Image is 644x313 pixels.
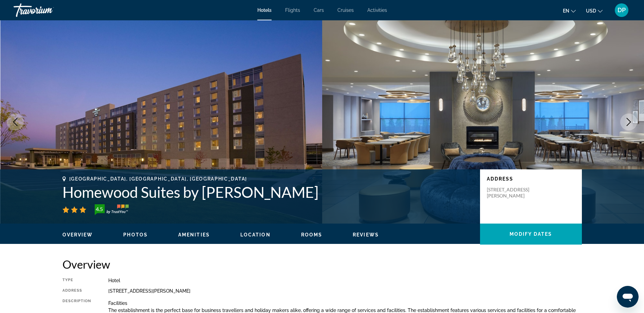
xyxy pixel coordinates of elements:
div: Type [62,278,91,283]
button: Change language [563,6,576,16]
p: Address [487,176,575,182]
button: Rooms [301,232,323,238]
span: DP [618,7,626,14]
button: Amenities [178,232,210,238]
button: Previous image [7,113,24,130]
button: User Menu [613,3,630,17]
button: Location [240,232,271,238]
a: Hotels [257,7,272,13]
img: TrustYou guest rating badge [95,204,129,215]
div: 4.5 [93,205,106,213]
span: Location [240,232,271,237]
a: Travorium [14,1,81,19]
button: Reviews [353,232,379,238]
button: Next image [620,113,637,130]
span: Photos [123,232,148,237]
span: [GEOGRAPHIC_DATA], [GEOGRAPHIC_DATA], [GEOGRAPHIC_DATA] [69,176,247,182]
h2: Overview [62,257,582,271]
iframe: Кнопка запуска окна обмена сообщениями [617,286,639,308]
h1: Homewood Suites by [PERSON_NAME] [62,183,473,201]
div: Address [62,288,91,294]
button: Modify Dates [480,224,582,245]
div: [STREET_ADDRESS][PERSON_NAME] [108,288,582,294]
p: [STREET_ADDRESS][PERSON_NAME] [487,187,541,199]
span: Reviews [353,232,379,237]
a: Cruises [337,7,354,13]
button: Change currency [586,6,603,16]
span: en [563,8,569,14]
span: Rooms [301,232,323,237]
span: Modify Dates [510,231,552,237]
span: Overview [62,232,93,237]
a: Activities [367,7,387,13]
span: Amenities [178,232,210,237]
button: Photos [123,232,148,238]
a: Flights [285,7,300,13]
a: Cars [314,7,324,13]
div: Hotel [108,278,582,283]
p: Facilities [108,300,582,306]
span: USD [586,8,596,14]
button: Overview [62,232,93,238]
